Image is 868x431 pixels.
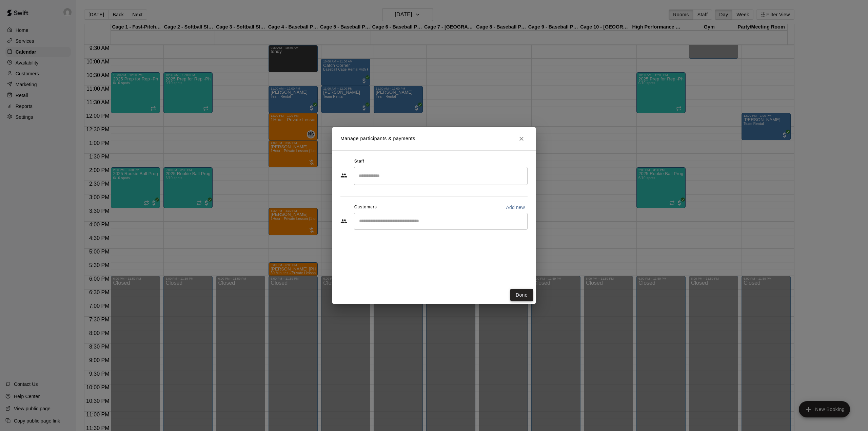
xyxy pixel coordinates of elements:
div: Search staff [354,167,528,185]
span: Customers [354,202,377,213]
button: Close [515,133,528,145]
svg: Customers [340,218,347,225]
span: Staff [354,156,364,167]
button: Add new [503,202,528,213]
p: Manage participants & payments [340,135,415,142]
button: Done [510,289,533,301]
div: Start typing to search customers... [354,213,528,230]
svg: Staff [340,172,347,179]
p: Add new [506,204,525,211]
